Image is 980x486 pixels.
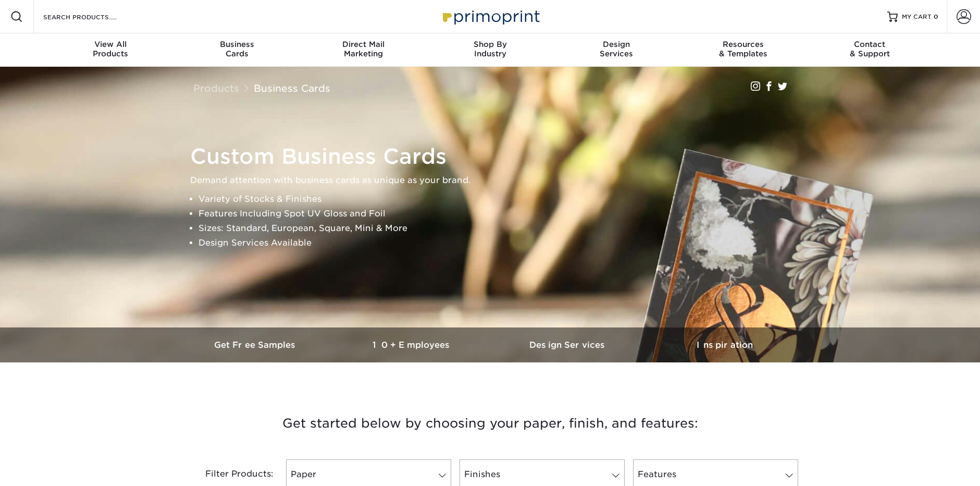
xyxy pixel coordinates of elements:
[173,33,300,67] a: BusinessCards
[807,40,933,49] span: Contact
[334,340,490,350] h3: 10+ Employees
[199,206,800,221] li: Features Including Spot UV Gloss and Foil
[902,13,932,21] span: MY CART
[647,327,803,362] a: Inspiration
[47,33,174,67] a: View AllProducts
[934,13,938,20] span: 0
[193,82,239,94] a: Products
[173,40,300,58] div: Cards
[178,340,334,350] h3: Get Free Samples
[199,221,800,236] li: Sizes: Standard, European, Square, Mini & More
[680,40,807,49] span: Resources
[47,40,174,49] span: View All
[190,173,800,188] p: Demand attention with business cards as unique as your brand.
[47,40,174,58] div: Products
[427,33,553,67] a: Shop ByIndustry
[254,82,330,94] a: Business Cards
[300,33,427,67] a: Direct MailMarketing
[647,340,803,350] h3: Inspiration
[199,192,800,206] li: Variety of Stocks & Finishes
[185,400,795,447] h3: Get started below by choosing your paper, finish, and features:
[300,40,427,58] div: Marketing
[427,40,553,49] span: Shop By
[680,33,807,67] a: Resources& Templates
[300,40,427,49] span: Direct Mail
[490,340,647,350] h3: Design Services
[553,40,680,49] span: Design
[173,40,300,49] span: Business
[553,40,680,58] div: Services
[199,236,800,250] li: Design Services Available
[807,40,933,58] div: & Support
[178,327,334,362] a: Get Free Samples
[438,5,542,28] img: Primoprint
[190,144,800,169] h1: Custom Business Cards
[807,33,933,67] a: Contact& Support
[42,10,144,23] input: SEARCH PRODUCTS.....
[427,40,553,58] div: Industry
[490,327,647,362] a: Design Services
[680,40,807,58] div: & Templates
[334,327,490,362] a: 10+ Employees
[553,33,680,67] a: DesignServices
